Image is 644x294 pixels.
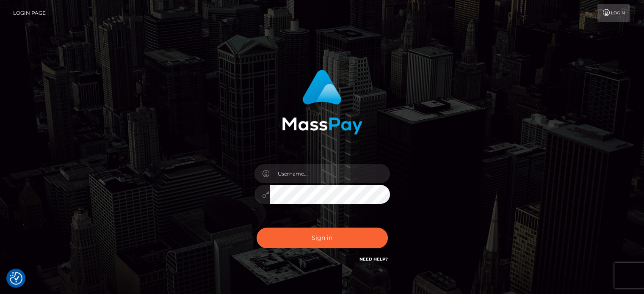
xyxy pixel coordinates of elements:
button: Consent Preferences [10,272,22,285]
a: Login [597,4,630,22]
img: MassPay Login [282,70,362,135]
input: Username... [270,164,390,183]
a: Need Help? [359,256,388,262]
img: Revisit consent button [10,272,22,285]
a: Login Page [13,4,46,22]
button: Sign in [257,228,388,248]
